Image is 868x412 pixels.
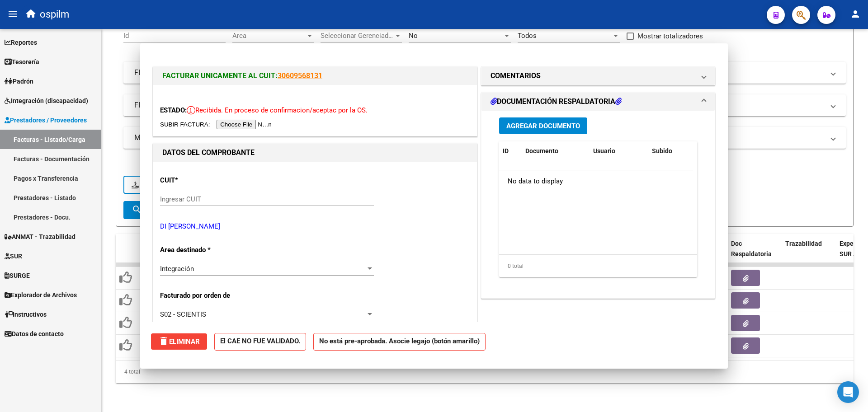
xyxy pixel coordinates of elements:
[5,76,33,86] span: Padrón
[491,70,541,81] h1: COMENTARIOS
[5,309,47,319] span: Instructivos
[637,31,703,42] span: Mostrar totalizadores
[518,32,537,40] span: Todos
[525,147,558,154] span: Documento
[160,310,206,318] span: S02 - SCIENTIS
[160,290,253,301] p: Facturado por orden de
[5,251,22,261] span: SUR
[652,147,672,154] span: Subido
[132,206,221,214] span: Buscar Comprobante
[187,106,368,114] span: Recibida. En proceso de confirmacion/aceptac por la OS.
[134,68,824,78] mat-panel-title: FILTROS DEL COMPROBANTE
[132,204,142,215] mat-icon: search
[134,100,824,110] mat-panel-title: FILTROS DE INTEGRACION
[648,141,693,161] datatable-header-cell: Subido
[5,115,87,125] span: Prestadores / Proveedores
[123,159,846,169] h4: - filtros rápidos Integración -
[727,234,782,274] datatable-header-cell: Doc Respaldatoria
[158,336,169,346] mat-icon: delete
[506,122,580,130] span: Agregar Documento
[151,333,207,350] button: Eliminar
[590,141,648,161] datatable-header-cell: Usuario
[481,93,715,111] mat-expansion-panel-header: DOCUMENTACIÓN RESPALDATORIA
[160,106,187,114] span: ESTADO:
[313,333,486,351] strong: No está pre-aprobada. Asocie legajo (botón amarillo)
[850,9,861,19] mat-icon: person
[785,240,822,247] span: Trazabilidad
[499,141,522,161] datatable-header-cell: ID
[499,117,587,134] button: Agregar Documento
[5,271,30,281] span: SURGE
[116,360,854,383] div: 4 total
[160,221,470,232] p: DI [PERSON_NAME]
[214,333,306,351] strong: El CAE NO FUE VALIDADO.
[782,234,836,274] datatable-header-cell: Trazabilidad
[321,32,394,40] span: Seleccionar Gerenciador
[5,96,88,106] span: Integración (discapacidad)
[162,148,255,157] strong: DATOS DEL COMPROBANTE
[5,329,64,339] span: Datos de contacto
[499,255,697,277] div: 0 total
[134,133,824,143] mat-panel-title: MAS FILTROS
[162,71,278,80] span: FACTURAR UNICAMENTE AL CUIT:
[160,245,253,255] p: Area destinado *
[158,337,200,346] span: Eliminar
[5,37,37,47] span: Reportes
[522,141,590,161] datatable-header-cell: Documento
[5,290,77,300] span: Explorador de Archivos
[837,381,859,403] div: Open Intercom Messenger
[593,147,615,154] span: Usuario
[132,181,200,189] span: Conf. no pedidas
[232,32,306,40] span: Area
[503,147,509,154] span: ID
[7,9,18,19] mat-icon: menu
[160,175,253,186] p: CUIT
[731,240,772,257] span: Doc Respaldatoria
[5,57,39,67] span: Tesorería
[481,67,715,85] mat-expansion-panel-header: COMENTARIOS
[481,111,715,298] div: DOCUMENTACIÓN RESPALDATORIA
[278,71,322,80] a: 30609568131
[40,5,69,24] span: ospilm
[499,170,693,193] div: No data to display
[5,232,75,242] span: ANMAT - Trazabilidad
[160,265,194,273] span: Integración
[409,32,418,40] span: No
[491,96,622,107] h1: DOCUMENTACIÓN RESPALDATORIA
